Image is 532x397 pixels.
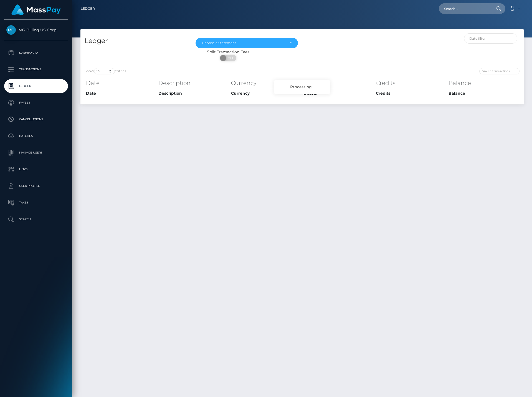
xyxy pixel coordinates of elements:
[6,65,66,74] p: Transactions
[6,132,66,140] p: Batches
[302,77,374,89] th: Debits
[157,89,229,98] th: Description
[6,82,66,90] p: Ledger
[4,196,68,210] a: Taxes
[80,49,376,55] div: Split Transaction Fees
[4,96,68,110] a: Payees
[4,27,68,32] span: MG Billing US Corp
[479,68,520,74] input: Search transactions
[4,179,68,193] a: User Profile
[6,182,66,190] p: User Profile
[6,115,66,124] p: Cancellations
[94,68,115,74] select: Showentries
[4,146,68,160] a: Manage Users
[85,77,157,89] th: Date
[6,99,66,107] p: Payees
[447,89,520,98] th: Balance
[11,4,61,15] img: MassPay Logo
[6,215,66,223] p: Search
[6,49,66,57] p: Dashboard
[4,162,68,176] a: Links
[81,3,95,14] a: Ledger
[85,36,187,46] h4: Ledger
[4,62,68,76] a: Transactions
[439,3,491,14] input: Search...
[230,77,302,89] th: Currency
[85,89,157,98] th: Date
[157,77,229,89] th: Description
[202,41,285,45] div: Choose a Statement
[464,33,517,44] input: Date filter
[374,89,447,98] th: Credits
[374,77,447,89] th: Credits
[6,149,66,157] p: Manage Users
[85,68,126,74] label: Show entries
[302,89,374,98] th: Debits
[6,198,66,207] p: Taxes
[4,212,68,226] a: Search
[6,165,66,174] p: Links
[4,79,68,93] a: Ledger
[223,55,237,61] span: OFF
[6,25,16,35] img: MG Billing US Corp
[4,46,68,60] a: Dashboard
[4,112,68,126] a: Cancellations
[274,80,330,94] div: Processing...
[230,89,302,98] th: Currency
[4,129,68,143] a: Batches
[447,77,520,89] th: Balance
[196,38,298,48] button: Choose a Statement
